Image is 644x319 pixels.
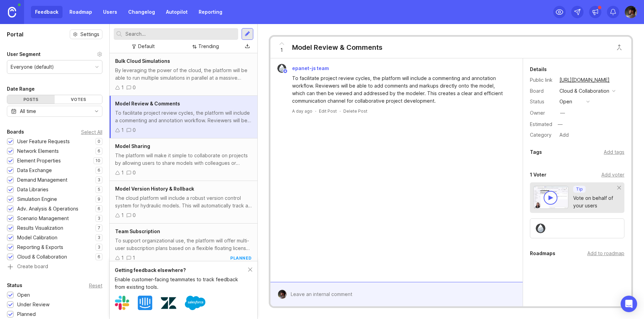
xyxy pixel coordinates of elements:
[198,43,219,50] div: Trending
[530,98,554,105] div: Status
[98,168,100,173] p: 6
[121,254,124,262] div: 1
[280,46,283,54] span: 1
[625,6,637,18] img: Sam Payá
[340,108,341,114] div: ·
[98,177,100,183] p: 3
[343,108,367,114] div: Delete Post
[612,41,626,54] button: Close button
[70,30,102,39] button: Settings
[115,194,252,209] div: The cloud platform will include a robust version control system for hydraulic models. This will a...
[278,290,287,299] img: Sam Payá
[20,107,36,115] div: All time
[315,108,316,114] div: ·
[115,152,252,167] div: The platform will make it simple to collaborate on projects by allowing users to share models wit...
[17,310,36,318] div: Planned
[121,84,124,91] div: 1
[559,98,572,105] div: open
[17,224,63,232] div: Results Visualization
[98,139,100,144] p: 0
[96,158,100,163] p: 10
[292,75,509,105] div: To facilitate project review cycles, the platform will include a commenting and annotation workfl...
[115,237,252,252] div: To support organizational use, the platform will offer multi-user subscription plans based on a f...
[292,108,312,114] span: A day ago
[115,143,150,149] span: Model Sharing
[121,126,124,134] div: 1
[530,87,554,95] div: Board
[110,138,257,181] a: Model SharingThe platform will make it simple to collaborate on projects by allowing users to sha...
[133,84,136,91] div: 0
[98,187,100,192] p: 5
[554,130,571,139] a: Add
[556,120,565,129] div: —
[133,126,136,134] div: 0
[7,128,24,136] div: Boards
[292,65,329,71] span: epanet-js team
[17,138,70,145] div: User Feature Requests
[11,63,54,71] div: Everyone (default)
[319,108,337,114] div: Edit Post
[533,186,568,209] img: video-thumbnail-vote-d41b83416815613422e2ca741bf692cc.jpg
[98,225,100,231] p: 7
[576,186,583,192] p: Tip
[17,291,30,299] div: Open
[17,167,52,174] div: Data Exchange
[17,253,67,261] div: Cloud & Collaboration
[17,147,59,155] div: Network Elements
[162,6,192,18] a: Autopilot
[7,50,41,58] div: User Segment
[559,87,609,95] div: Cloud & Collaboration
[536,224,545,233] img: epanet-js team
[121,169,124,176] div: 1
[7,95,55,104] div: Posts
[98,196,100,202] p: 9
[8,7,16,18] img: Canny Home
[530,148,542,156] div: Tags
[89,284,102,287] div: Reset
[115,186,194,192] span: Model Version History & Rollback
[7,30,23,38] h1: Portal
[91,109,102,114] svg: toggle icon
[110,224,257,266] a: Team SubscriptionTo support organizational use, the platform will offer multi-user subscription p...
[7,85,35,93] div: Date Range
[7,281,22,289] div: Status
[17,157,61,164] div: Element Properties
[115,109,252,124] div: To facilitate project review cycles, the platform will include a commenting and annotation workfl...
[110,53,257,96] a: Bulk Cloud SimulationsBy leveraging the power of the cloud, the platform will be able to run mult...
[98,216,100,221] p: 3
[115,276,248,291] div: Enable customer-facing teammates to track feedback from existing tools.
[110,96,257,138] a: Model Review & CommentsTo facilitate project review cycles, the platform will include a commentin...
[121,212,124,219] div: 1
[138,43,155,50] div: Default
[604,148,624,156] div: Add tags
[81,130,102,134] div: Select All
[530,171,546,179] div: 1 Voter
[80,31,99,38] span: Settings
[530,109,554,117] div: Owner
[98,244,100,250] p: 3
[601,171,624,179] div: Add voter
[282,69,288,74] img: member badge
[7,264,102,270] a: Create board
[292,43,382,52] div: Model Review & Comments
[17,234,57,241] div: Model Calibration
[530,249,555,258] div: Roadmaps
[115,67,252,82] div: By leveraging the power of the cloud, the platform will be able to run multiple simulations in pa...
[65,6,96,18] a: Roadmap
[17,186,48,193] div: Data Libraries
[115,266,248,274] div: Getting feedback elsewhere?
[133,212,136,219] div: 0
[115,101,180,106] span: Model Review & Comments
[17,215,69,222] div: Scenario Management
[530,131,554,139] div: Category
[17,176,67,184] div: Demand Management
[17,301,49,308] div: Under Review
[138,296,152,310] img: Intercom logo
[99,6,121,18] a: Users
[530,122,552,127] div: Estimated
[115,228,160,234] span: Team Subscription
[557,76,612,84] a: [URL][DOMAIN_NAME]
[98,235,100,240] p: 3
[230,255,252,261] div: planned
